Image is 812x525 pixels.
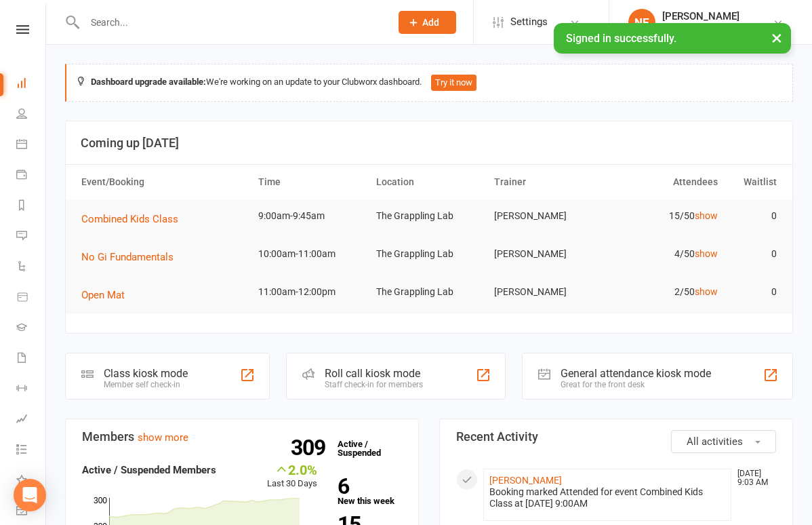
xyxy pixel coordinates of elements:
div: [PERSON_NAME] [662,10,739,22]
time: [DATE] 9:03 AM [731,469,775,487]
td: 10:00am-11:00am [252,238,370,270]
a: show [695,286,718,297]
div: 2.0% [267,462,317,477]
div: Staff check-in for members [325,380,423,389]
span: Signed in successfully. [566,32,676,45]
a: People [16,100,47,130]
h3: Coming up [DATE] [81,136,777,150]
td: 2/50 [606,276,724,308]
a: Payments [16,161,47,191]
div: General attendance kiosk mode [561,367,711,380]
h3: Recent Activity [456,430,776,444]
span: Add [422,17,439,28]
a: show more [138,431,188,444]
td: 4/50 [606,238,724,270]
span: Combined Kids Class [81,213,178,225]
a: [PERSON_NAME] [489,475,562,486]
button: Try it now [431,75,476,91]
th: Attendees [606,165,724,199]
td: The Grappling Lab [370,200,488,232]
div: The Grappling Lab [662,22,739,35]
a: 6New this week [338,476,403,505]
th: Waitlist [724,165,783,199]
a: Assessments [16,405,47,435]
td: The Grappling Lab [370,238,488,270]
a: show [695,210,718,221]
a: What's New [16,466,47,497]
button: Add [399,11,456,34]
input: Search... [81,13,381,32]
td: 11:00am-12:00pm [252,276,370,308]
h3: Members [82,430,402,444]
div: Roll call kiosk mode [325,367,423,380]
th: Time [252,165,370,199]
div: We're working on an update to your Clubworx dashboard. [65,64,793,102]
td: 0 [724,276,783,308]
div: Open Intercom Messenger [14,479,46,511]
div: Class kiosk mode [104,367,188,380]
a: Product Sales [16,283,47,313]
span: Settings [510,7,548,37]
td: [PERSON_NAME] [488,200,606,232]
button: No Gi Fundamentals [81,249,183,265]
a: Calendar [16,130,47,161]
button: All activities [671,430,776,453]
span: All activities [687,435,743,448]
button: Open Mat [81,287,134,303]
a: 309Active / Suspended [331,429,390,467]
td: 15/50 [606,200,724,232]
td: 0 [724,238,783,270]
td: 0 [724,200,783,232]
th: Location [370,165,488,199]
td: 9:00am-9:45am [252,200,370,232]
div: Booking marked Attended for event Combined Kids Class at [DATE] 9:00AM [489,486,725,509]
strong: Active / Suspended Members [82,464,216,476]
th: Event/Booking [75,165,252,199]
strong: 6 [338,476,397,497]
a: Reports [16,191,47,222]
div: Great for the front desk [561,380,711,389]
a: show [695,248,718,259]
span: Open Mat [81,289,125,301]
span: No Gi Fundamentals [81,251,174,263]
button: Combined Kids Class [81,211,188,227]
td: The Grappling Lab [370,276,488,308]
td: [PERSON_NAME] [488,276,606,308]
strong: 309 [291,437,331,458]
div: Last 30 Days [267,462,317,491]
a: Dashboard [16,69,47,100]
th: Trainer [488,165,606,199]
strong: Dashboard upgrade available: [91,77,206,87]
button: × [765,23,789,52]
td: [PERSON_NAME] [488,238,606,270]
div: Member self check-in [104,380,188,389]
div: NE [628,9,655,36]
